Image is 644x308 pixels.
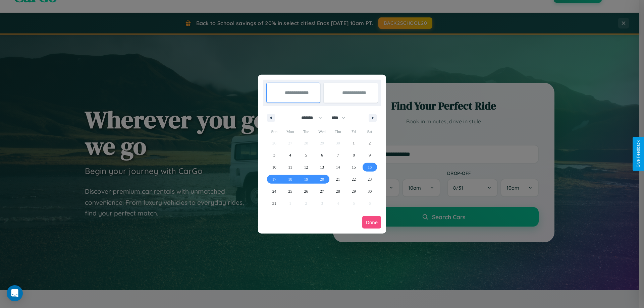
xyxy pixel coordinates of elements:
[336,173,340,185] span: 21
[272,161,276,173] span: 10
[346,126,362,137] span: Fri
[266,161,282,173] button: 10
[369,149,371,161] span: 9
[362,173,378,185] button: 23
[304,173,308,185] span: 19
[273,149,275,161] span: 3
[298,173,314,185] button: 19
[282,126,298,137] span: Mon
[298,185,314,197] button: 26
[369,137,371,149] span: 2
[266,173,282,185] button: 17
[362,126,378,137] span: Sat
[266,185,282,197] button: 24
[304,185,308,197] span: 26
[289,149,291,161] span: 4
[320,185,324,197] span: 27
[298,161,314,173] button: 12
[7,285,23,301] div: Open Intercom Messenger
[346,149,362,161] button: 8
[304,161,308,173] span: 12
[352,173,356,185] span: 22
[320,173,324,185] span: 20
[272,185,276,197] span: 24
[336,185,340,197] span: 28
[314,185,330,197] button: 27
[266,126,282,137] span: Sun
[353,137,355,149] span: 1
[272,197,276,209] span: 31
[282,173,298,185] button: 18
[636,140,641,168] div: Give Feedback
[337,149,339,161] span: 7
[346,173,362,185] button: 22
[368,185,372,197] span: 30
[288,185,292,197] span: 25
[346,185,362,197] button: 29
[330,126,346,137] span: Thu
[282,149,298,161] button: 4
[346,161,362,173] button: 15
[352,161,356,173] span: 15
[346,137,362,149] button: 1
[314,173,330,185] button: 20
[282,185,298,197] button: 25
[336,161,340,173] span: 14
[288,161,292,173] span: 11
[330,161,346,173] button: 14
[298,149,314,161] button: 5
[314,149,330,161] button: 6
[362,161,378,173] button: 16
[266,197,282,209] button: 31
[362,185,378,197] button: 30
[320,161,324,173] span: 13
[352,185,356,197] span: 29
[353,149,355,161] span: 8
[314,126,330,137] span: Wed
[305,149,307,161] span: 5
[266,149,282,161] button: 3
[314,161,330,173] button: 13
[362,216,381,229] button: Done
[288,173,292,185] span: 18
[362,137,378,149] button: 2
[282,161,298,173] button: 11
[321,149,323,161] span: 6
[368,173,372,185] span: 23
[368,161,372,173] span: 16
[330,149,346,161] button: 7
[362,149,378,161] button: 9
[272,173,276,185] span: 17
[330,173,346,185] button: 21
[298,126,314,137] span: Tue
[330,185,346,197] button: 28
